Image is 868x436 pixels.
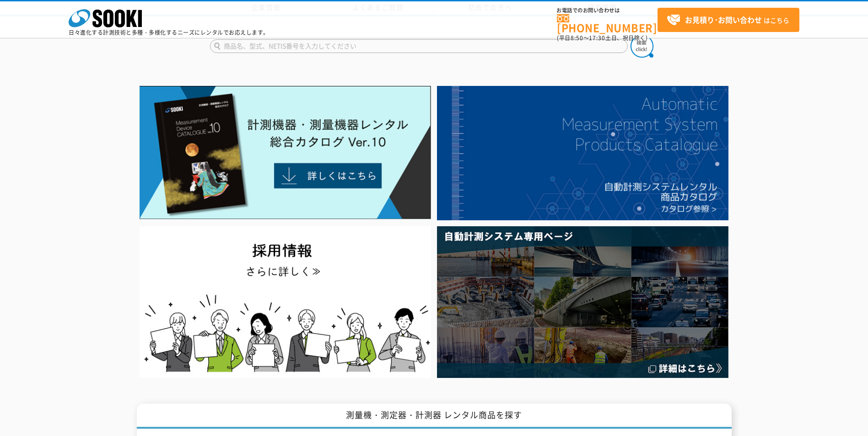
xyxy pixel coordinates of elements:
h1: 測量機・測定器・計測器 レンタル商品を探す [137,404,732,429]
span: 17:30 [589,34,605,42]
input: 商品名、型式、NETIS番号を入力してください [210,39,628,53]
a: [PHONE_NUMBER] [557,14,658,33]
a: お見積り･お問い合わせはこちら [658,8,799,32]
img: 自動計測システム専用ページ [437,226,728,378]
span: はこちら [667,13,789,27]
img: Catalog Ver10 [140,86,431,219]
img: 自動計測システムカタログ [437,86,728,220]
strong: お見積り･お問い合わせ [685,14,762,25]
p: 日々進化する計測技術と多種・多様化するニーズにレンタルでお応えします。 [69,30,269,35]
img: btn_search.png [631,35,653,58]
span: 8:50 [571,34,583,42]
span: お電話でのお問い合わせは [557,8,658,13]
img: SOOKI recruit [140,226,431,378]
span: (平日 ～ 土日、祝日除く) [557,34,647,42]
